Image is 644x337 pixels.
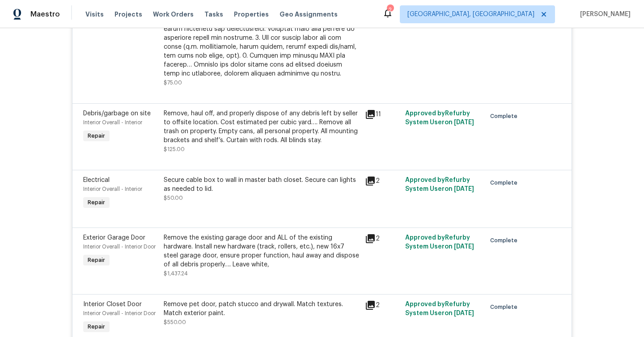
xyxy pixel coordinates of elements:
span: Interior Overall - Interior [83,186,142,192]
span: $75.00 [164,80,182,85]
span: Approved by Refurby System User on [405,235,474,250]
span: Visits [85,10,104,19]
div: Remove the existing garage door and ALL of the existing hardware. Install new hardware (track, ro... [164,233,360,269]
span: [PERSON_NAME] [576,10,631,19]
span: Complete [490,303,521,312]
span: Geo Assignments [280,10,338,19]
span: Complete [490,236,521,245]
span: Interior Closet Door [83,301,142,308]
span: Debris/garbage on site [83,110,151,117]
span: Tasks [204,11,223,17]
span: Repair [84,131,109,140]
span: [DATE] [454,310,474,316]
span: [GEOGRAPHIC_DATA], [GEOGRAPHIC_DATA] [407,10,534,19]
span: Approved by Refurby System User on [405,110,474,126]
span: $125.00 [164,147,185,152]
div: Secure cable box to wall in master bath closet. Secure can lights as needed to lid. [164,176,360,194]
span: Complete [490,178,521,187]
span: Interior Overall - Interior Door [83,311,156,316]
span: Properties [234,10,269,19]
span: Projects [114,10,142,19]
div: 2 [365,176,400,186]
div: Remove, haul off, and properly dispose of any debris left by seller to offsite location. Cost est... [164,109,360,145]
span: [DATE] [454,244,474,250]
div: 2 [387,5,393,14]
span: $550.00 [164,320,186,325]
div: Remove pet door, patch stucco and drywall. Match textures. Match exterior paint. [164,300,360,318]
span: Approved by Refurby System User on [405,177,474,192]
span: Work Orders [153,10,194,19]
span: $1,437.24 [164,271,188,276]
span: $50.00 [164,195,183,201]
span: Repair [84,322,109,331]
div: 11 [365,109,400,120]
span: Approved by Refurby System User on [405,301,474,316]
span: Interior Overall - Interior [83,120,142,125]
div: 2 [365,233,400,244]
span: Complete [490,112,521,121]
div: 2 [365,300,400,311]
span: Electrical [83,177,110,183]
span: [DATE] [454,186,474,192]
span: Exterior Garage Door [83,235,145,241]
span: Maestro [30,10,60,19]
span: Repair [84,256,109,265]
span: Interior Overall - Interior Door [83,244,156,249]
span: Repair [84,198,109,207]
span: [DATE] [454,119,474,126]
